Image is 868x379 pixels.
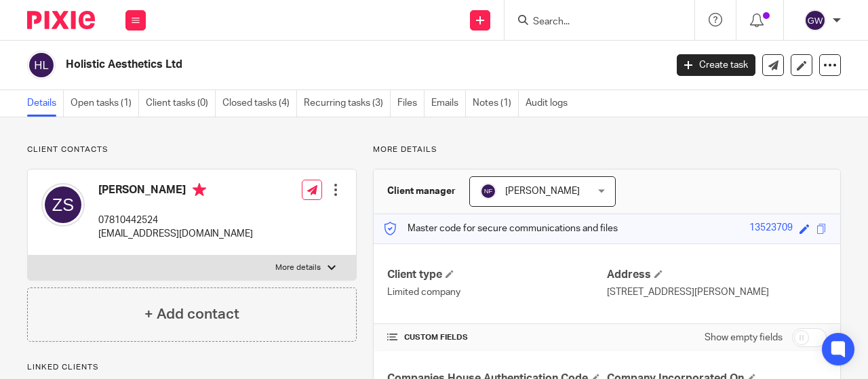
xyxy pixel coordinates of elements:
[384,222,618,235] p: Master code for secure communications and files
[144,304,239,325] h4: + Add contact
[27,144,357,155] p: Client contacts
[607,268,827,282] h4: Address
[27,11,95,29] img: Pixie
[431,90,466,117] a: Emails
[41,183,85,226] img: svg%3E
[66,58,538,72] h2: Holistic Aesthetics Ltd
[387,332,607,343] h4: CUSTOM FIELDS
[749,221,793,237] div: 13523709
[387,268,607,282] h4: Client type
[222,90,297,117] a: Closed tasks (4)
[193,183,206,197] i: Primary
[98,183,253,200] h4: [PERSON_NAME]
[480,183,496,199] img: svg%3E
[27,51,56,79] img: svg%3E
[526,90,574,117] a: Audit logs
[71,90,139,117] a: Open tasks (1)
[27,362,357,373] p: Linked clients
[473,90,519,117] a: Notes (1)
[387,285,607,299] p: Limited company
[373,144,841,155] p: More details
[607,285,827,299] p: [STREET_ADDRESS][PERSON_NAME]
[532,16,654,28] input: Search
[387,184,456,198] h3: Client manager
[677,54,755,76] a: Create task
[304,90,391,117] a: Recurring tasks (3)
[275,262,321,273] p: More details
[27,90,64,117] a: Details
[98,227,253,241] p: [EMAIL_ADDRESS][DOMAIN_NAME]
[705,331,783,344] label: Show empty fields
[146,90,216,117] a: Client tasks (0)
[505,186,580,196] span: [PERSON_NAME]
[804,9,826,31] img: svg%3E
[397,90,425,117] a: Files
[98,214,253,227] p: 07810442524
